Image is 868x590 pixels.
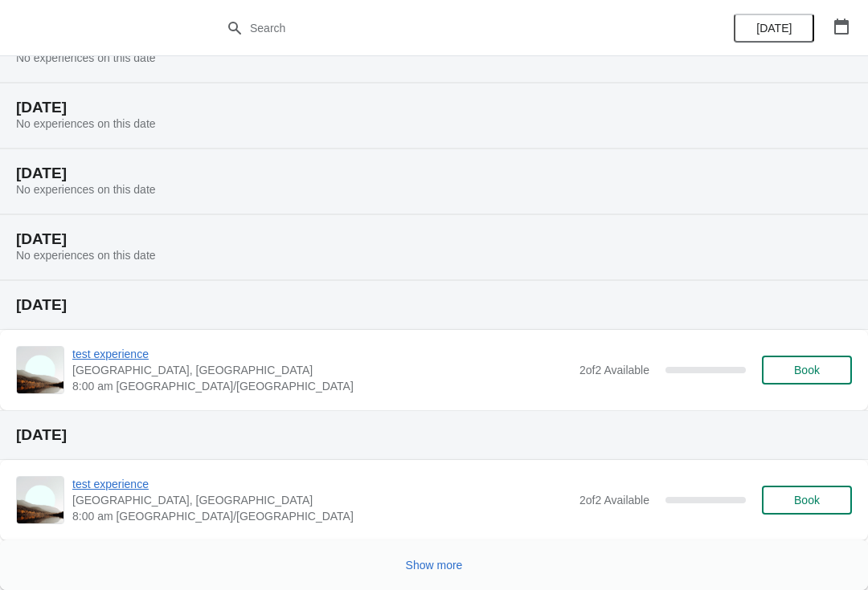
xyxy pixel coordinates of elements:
button: Show more [399,551,469,580]
input: Search [249,14,651,43]
img: test experience | Heronswood Gardens & Nursery, Latrobe Parade, Dromana VIC, Australia | 8:00 am ... [17,347,63,393]
span: 2 of 2 Available [579,494,649,507]
button: [DATE] [734,14,814,43]
span: Book [794,494,820,507]
span: [GEOGRAPHIC_DATA], [GEOGRAPHIC_DATA] [72,492,571,508]
span: 2 of 2 Available [579,364,649,376]
h2: [DATE] [16,165,852,181]
span: [DATE] [756,22,792,35]
h2: [DATE] [16,100,852,116]
span: No experiences on this date [16,51,156,64]
button: Book [762,356,852,385]
img: test experience | Heronswood Gardens & Nursery, Latrobe Parade, Dromana VIC, Australia | 8:00 am ... [17,477,63,523]
h2: [DATE] [16,297,852,313]
span: Show more [406,559,463,572]
button: Book [762,486,852,515]
span: No experiences on this date [16,183,156,196]
span: test experience [72,346,571,362]
span: No experiences on this date [16,249,156,262]
h2: [DATE] [16,231,852,247]
span: 8:00 am [GEOGRAPHIC_DATA]/[GEOGRAPHIC_DATA] [72,508,571,524]
span: 8:00 am [GEOGRAPHIC_DATA]/[GEOGRAPHIC_DATA] [72,378,571,394]
span: [GEOGRAPHIC_DATA], [GEOGRAPHIC_DATA] [72,362,571,378]
span: No experiences on this date [16,117,156,130]
span: test experience [72,476,571,492]
span: Book [794,364,820,376]
h2: [DATE] [16,427,852,443]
